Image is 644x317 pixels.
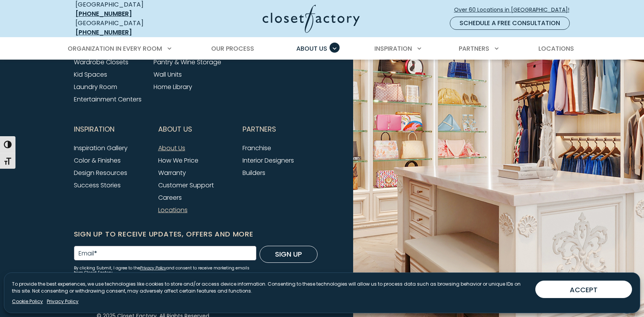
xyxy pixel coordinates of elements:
span: Inspiration [374,44,412,53]
nav: Primary Menu [62,38,582,60]
p: To provide the best experiences, we use technologies like cookies to store and/or access device i... [12,281,529,295]
a: How We Price [158,156,198,165]
div: [GEOGRAPHIC_DATA] [75,19,188,37]
a: Design Resources [74,168,127,177]
a: Entertainment Centers [74,95,142,104]
a: Customer Support [158,181,214,190]
span: Locations [538,44,574,53]
span: About Us [158,120,192,139]
button: Sign Up [260,246,318,263]
span: Partners [243,120,276,139]
h6: Sign Up to Receive Updates, Offers and More [74,229,318,240]
a: About Us [158,144,185,153]
button: ACCEPT [535,281,632,298]
a: Pantry & Wine Storage [154,58,221,67]
a: Success Stories [74,181,121,190]
small: By clicking Submit, I agree to the and consent to receive marketing emails from Closet Factory. [74,266,256,275]
a: [PHONE_NUMBER] [75,28,132,37]
button: Footer Subnav Button - About Us [158,120,233,139]
a: [PHONE_NUMBER] [75,9,132,18]
span: Inspiration [74,120,114,139]
a: Wall Units [154,70,182,79]
label: Email [79,250,97,257]
a: Kid Spaces [74,70,107,79]
img: Closet Factory Logo [263,5,360,33]
button: Footer Subnav Button - Inspiration [74,120,149,139]
span: Over 60 Locations in [GEOGRAPHIC_DATA]! [454,6,576,14]
button: Footer Subnav Button - Partners [243,120,318,139]
a: Color & Finishes [74,156,121,165]
a: Locations [158,206,188,214]
span: Partners [459,44,489,53]
a: Warranty [158,168,186,177]
a: Wardrobe Closets [74,58,128,67]
a: Privacy Policy [47,298,79,305]
a: Home Library [154,82,192,91]
a: Cookie Policy [12,298,43,305]
span: About Us [296,44,327,53]
a: Franchise [243,144,271,153]
a: Careers [158,193,182,202]
span: Organization in Every Room [68,44,162,53]
a: Builders [243,168,265,177]
a: Laundry Room [74,82,117,91]
a: Over 60 Locations in [GEOGRAPHIC_DATA]! [454,3,576,17]
span: Our Process [211,44,254,53]
a: Inspiration Gallery [74,144,128,153]
a: Schedule a Free Consultation [450,17,570,30]
a: Privacy Policy [140,265,166,271]
a: Interior Designers [243,156,294,165]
